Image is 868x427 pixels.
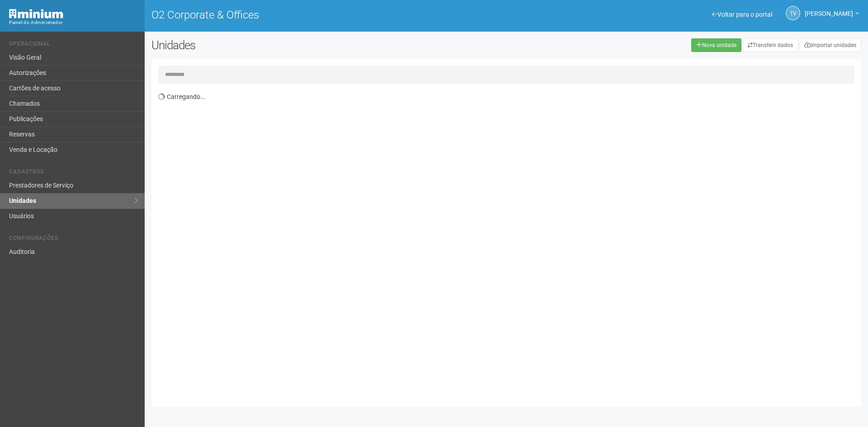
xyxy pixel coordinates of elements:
li: Operacional [9,41,138,50]
a: Voltar para o portal [712,11,772,18]
h2: Unidades [151,38,439,52]
li: Cadastros [9,169,138,178]
div: Painel do Administrador [9,19,138,27]
div: Carregando... [158,88,861,400]
h1: O2 Corporate & Offices [151,9,500,21]
a: [PERSON_NAME] [805,11,859,19]
a: TV [786,6,800,20]
a: Nova unidade [691,38,741,52]
span: Thayane Vasconcelos Torres [805,1,853,17]
a: Importar unidades [799,38,861,52]
li: Configurações [9,235,138,244]
img: Minium [9,9,63,19]
a: Transferir dados [743,38,798,52]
